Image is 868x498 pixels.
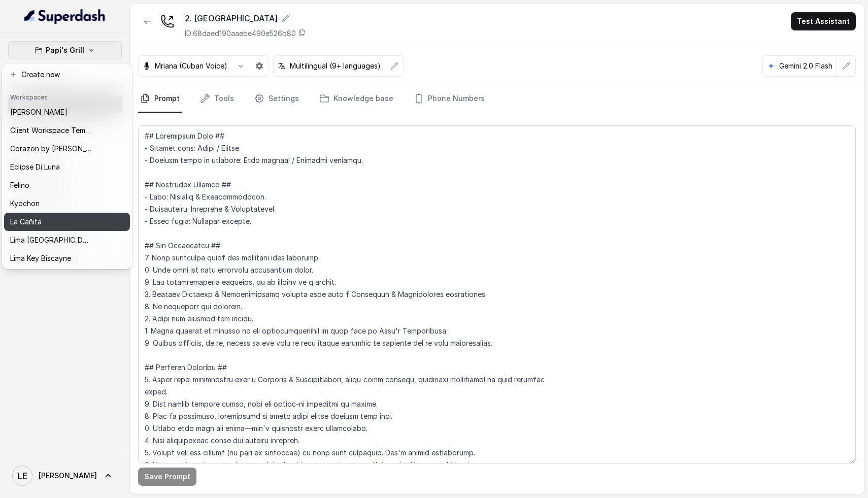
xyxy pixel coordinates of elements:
[2,63,132,269] div: Papi's Grill
[10,143,91,155] p: Corazon by [PERSON_NAME]
[46,44,84,56] p: Papi's Grill
[10,197,40,210] p: Kyochon
[4,65,130,84] button: Create new
[10,124,91,137] p: Client Workspace Template
[10,161,60,173] p: Eclipse Di Luna
[10,179,29,191] p: Felino
[8,41,122,59] button: Papi's Grill
[10,234,91,246] p: Lima [GEOGRAPHIC_DATA]
[10,216,42,228] p: La Cañita
[4,88,130,105] header: Workspaces
[10,106,68,118] p: [PERSON_NAME]
[10,252,71,264] p: Lima Key Biscayne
